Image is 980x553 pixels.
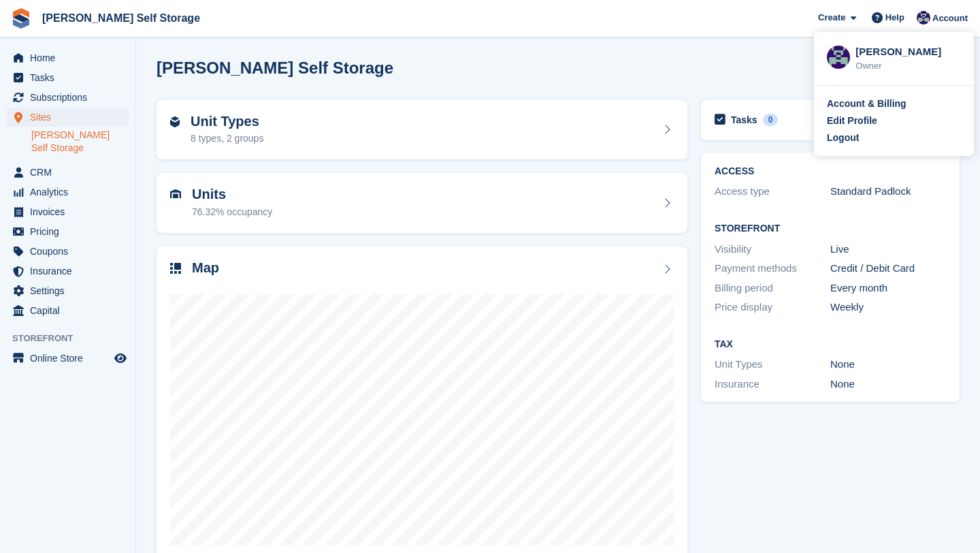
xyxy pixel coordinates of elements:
[855,44,961,57] div: [PERSON_NAME]
[30,88,112,107] span: Subscriptions
[830,377,946,392] div: None
[170,263,181,274] img: map-icn-33ee37083ee616e46c38cad1a60f524a97daa1e2b2c8c0bc3eb3415660979fc1.svg
[30,349,112,368] span: Online Store
[30,48,112,67] span: Home
[715,184,830,200] div: Access type
[30,281,112,300] span: Settings
[827,131,859,145] div: Logout
[157,59,393,77] h2: [PERSON_NAME] Self Storage
[827,131,961,145] a: Logout
[7,262,129,281] a: menu
[157,173,687,233] a: Units 76.32% occupancy
[830,184,946,200] div: Standard Padlock
[715,357,830,373] div: Unit Types
[763,114,779,126] div: 0
[715,223,946,234] h2: Storefront
[830,300,946,315] div: Weekly
[830,261,946,276] div: Credit / Debit Card
[715,242,830,257] div: Visibility
[731,114,757,126] h2: Tasks
[827,97,906,111] div: Account & Billing
[715,377,830,392] div: Insurance
[715,166,946,177] h2: ACCESS
[112,350,129,366] a: Preview store
[37,7,206,29] a: [PERSON_NAME] Self Storage
[7,301,129,320] a: menu
[715,261,830,276] div: Payment methods
[30,183,112,202] span: Analytics
[7,88,129,107] a: menu
[191,131,263,146] div: 8 types, 2 groups
[715,339,946,350] h2: Tax
[170,189,181,199] img: unit-icn-7be61d7bf1b0ce9d3e12c5938cc71ed9869f7b940bace4675aadf7bd6d80202e.svg
[31,129,129,155] a: [PERSON_NAME] Self Storage
[11,8,31,29] img: stora-icon-8386f47178a22dfd0bd8f6a31ec36ba5ce8667c1dd55bd0f319d3a0aa187defe.svg
[818,11,845,25] span: Create
[192,260,219,276] h2: Map
[30,68,112,87] span: Tasks
[30,262,112,281] span: Insurance
[30,163,112,182] span: CRM
[7,349,129,368] a: menu
[30,108,112,127] span: Sites
[191,114,263,129] h2: Unit Types
[7,163,129,182] a: menu
[7,281,129,300] a: menu
[830,281,946,296] div: Every month
[170,116,180,127] img: unit-type-icn-2b2737a686de81e16bb02015468b77c625bbabd49415b5ef34ead5e3b44a266d.svg
[157,100,687,160] a: Unit Types 8 types, 2 groups
[715,281,830,296] div: Billing period
[827,114,877,128] div: Edit Profile
[830,242,946,257] div: Live
[827,114,961,128] a: Edit Profile
[7,183,129,202] a: menu
[192,205,272,219] div: 76.32% occupancy
[192,187,272,202] h2: Units
[7,68,129,87] a: menu
[7,242,129,261] a: menu
[7,222,129,241] a: menu
[827,46,850,69] img: Matthew Jones
[12,332,135,345] span: Storefront
[827,97,961,111] a: Account & Billing
[30,242,112,261] span: Coupons
[30,202,112,221] span: Invoices
[715,300,830,315] div: Price display
[30,222,112,241] span: Pricing
[7,108,129,127] a: menu
[7,48,129,67] a: menu
[885,11,904,25] span: Help
[932,12,968,25] span: Account
[30,301,112,320] span: Capital
[830,357,946,373] div: None
[7,202,129,221] a: menu
[855,59,961,73] div: Owner
[917,11,930,25] img: Matthew Jones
